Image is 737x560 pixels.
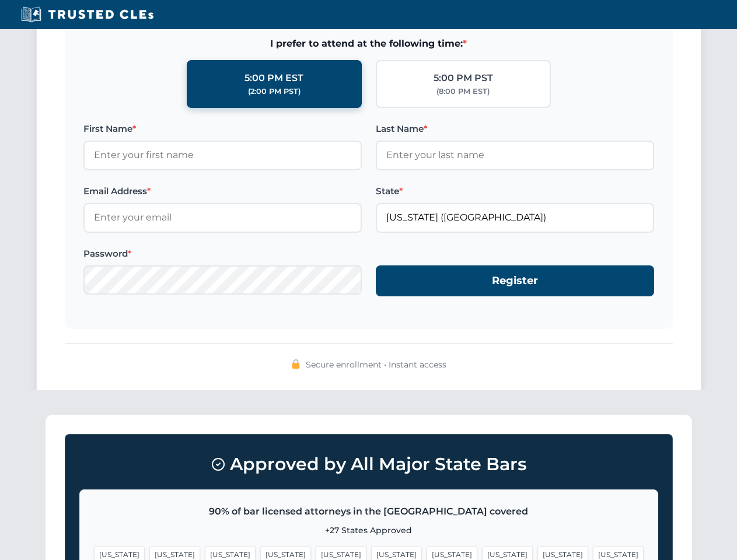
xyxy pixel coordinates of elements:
[244,71,303,86] div: 5:00 PM EST
[83,203,362,232] input: Enter your email
[376,122,654,136] label: Last Name
[434,71,493,86] div: 5:00 PM PST
[83,247,362,261] label: Password
[83,36,654,51] span: I prefer to attend at the following time:
[376,265,654,296] button: Register
[94,524,644,537] p: +27 States Approved
[83,141,362,170] input: Enter your first name
[291,359,301,369] img: 🔒
[83,184,362,198] label: Email Address
[306,358,446,371] span: Secure enrollment • Instant access
[376,141,654,170] input: Enter your last name
[376,184,654,198] label: State
[79,449,658,480] h3: Approved by All Major State Bars
[94,504,644,519] p: 90% of bar licensed attorneys in the [GEOGRAPHIC_DATA] covered
[436,86,490,97] div: (8:00 PM EST)
[248,86,301,97] div: (2:00 PM PST)
[83,122,362,136] label: First Name
[376,203,654,232] input: Florida (FL)
[18,6,157,23] img: Trusted CLEs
